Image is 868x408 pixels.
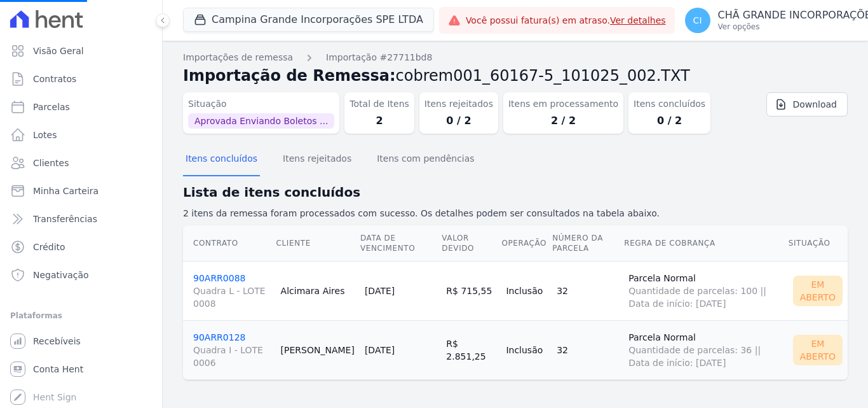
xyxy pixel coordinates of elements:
[33,129,57,141] span: Lotes
[610,15,666,25] a: Ver detalhes
[33,213,97,225] span: Transferências
[276,320,360,379] td: [PERSON_NAME]
[349,113,409,129] dd: 2
[552,261,623,320] td: 32
[623,261,788,320] td: Parcela Normal
[424,97,493,111] dt: Itens rejeitados
[693,16,702,25] span: CI
[193,344,271,369] span: Quadra I - LOTE 0006
[188,113,334,129] span: Aprovada Enviando Boletos ...
[424,113,493,129] dd: 0 / 2
[183,51,293,64] a: Importações de remessa
[193,273,271,310] a: 90ARR0088Quadra L - LOTE 0008
[10,308,152,323] div: Plataformas
[628,344,783,369] span: Quantidade de parcelas: 36 || Data de início: [DATE]
[360,225,441,262] th: Data de Vencimento
[188,97,334,111] dt: Situação
[5,206,157,232] a: Transferências
[33,101,70,113] span: Parcelas
[552,225,623,262] th: Número da Parcela
[276,225,360,262] th: Cliente
[33,185,98,197] span: Minha Carteira
[501,261,552,320] td: Inclusão
[634,97,705,111] dt: Itens concluídos
[349,97,409,111] dt: Total de Itens
[793,335,843,365] div: Em Aberto
[33,363,83,376] span: Conta Hent
[501,320,552,379] td: Inclusão
[5,262,157,288] a: Negativação
[623,320,788,379] td: Parcela Normal
[5,328,157,354] a: Recebíveis
[788,225,848,262] th: Situação
[5,66,157,92] a: Contratos
[396,67,690,85] span: cobrem001_60167-5_101025_002.TXT
[360,261,441,320] td: [DATE]
[508,113,618,129] dd: 2 / 2
[280,143,354,176] button: Itens rejeitados
[33,45,84,57] span: Visão Geral
[276,261,360,320] td: Alcimara Aires
[183,207,848,220] p: 2 itens da remessa foram processados com sucesso. Os detalhes podem ser consultados na tabela aba...
[5,122,157,148] a: Lotes
[193,285,271,310] span: Quadra L - LOTE 0008
[5,38,157,64] a: Visão Geral
[33,73,76,85] span: Contratos
[628,285,783,310] span: Quantidade de parcelas: 100 || Data de início: [DATE]
[374,143,477,176] button: Itens com pendências
[33,269,89,281] span: Negativação
[623,225,788,262] th: Regra de Cobrança
[441,261,501,320] td: R$ 715,55
[183,225,276,262] th: Contrato
[634,113,705,129] dd: 0 / 2
[501,225,552,262] th: Operação
[33,157,69,169] span: Clientes
[183,51,848,64] nav: Breadcrumb
[5,94,157,120] a: Parcelas
[441,320,501,379] td: R$ 2.851,25
[793,276,843,306] div: Em Aberto
[766,92,848,116] a: Download
[552,320,623,379] td: 32
[441,225,501,262] th: Valor devido
[33,241,65,253] span: Crédito
[5,178,157,204] a: Minha Carteira
[5,234,157,260] a: Crédito
[326,51,432,64] a: Importação #27711bd8
[183,8,434,32] button: Campina Grande Incorporações SPE LTDA
[5,356,157,382] a: Conta Hent
[183,143,260,176] button: Itens concluídos
[33,335,81,348] span: Recebíveis
[466,14,666,27] span: Você possui fatura(s) em atraso.
[5,150,157,176] a: Clientes
[360,320,441,379] td: [DATE]
[193,332,271,369] a: 90ARR0128Quadra I - LOTE 0006
[508,97,618,111] dt: Itens em processamento
[183,183,848,202] h2: Lista de itens concluídos
[183,64,848,87] h2: Importação de Remessa:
